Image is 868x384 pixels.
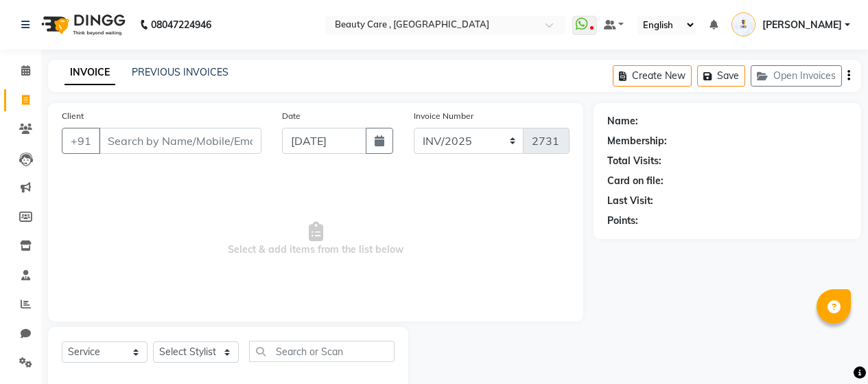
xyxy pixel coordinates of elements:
label: Invoice Number [414,110,473,122]
div: Total Visits: [607,154,661,168]
span: Select & add items from the list below [62,170,570,308]
input: Search by Name/Mobile/Email/Code [99,128,261,154]
button: +91 [62,128,100,154]
div: Name: [607,114,638,128]
iframe: chat widget [810,329,854,370]
button: Create New [613,65,692,87]
a: INVOICE [64,60,115,85]
div: Points: [607,214,638,228]
label: Client [62,110,84,122]
button: Save [697,65,745,87]
div: Last Visit: [607,194,653,208]
div: Card on file: [607,174,664,188]
img: Pranav [731,12,755,36]
a: PREVIOUS INVOICES [132,66,228,78]
label: Date [282,110,301,122]
input: Search or Scan [249,341,395,362]
span: [PERSON_NAME] [762,18,842,32]
button: Open Invoices [751,65,842,87]
b: 08047224946 [151,5,211,44]
div: Membership: [607,134,667,148]
img: logo [35,5,129,44]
